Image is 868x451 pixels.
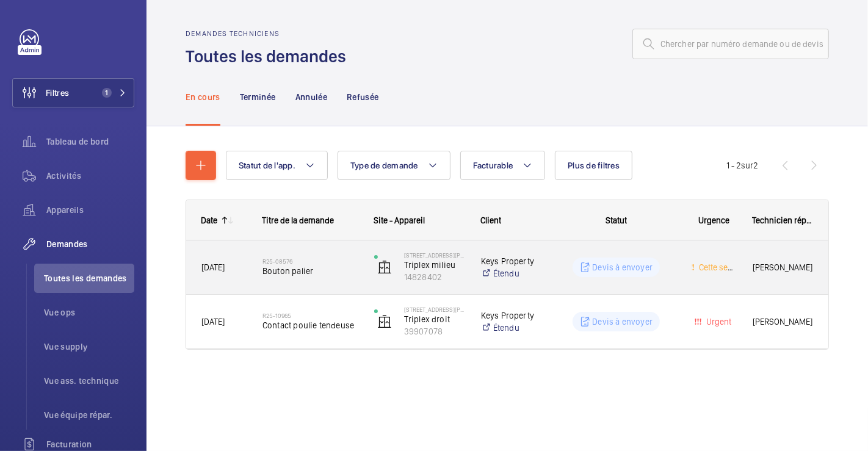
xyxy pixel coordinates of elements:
p: Devis à envoyer [592,316,653,328]
span: Facturation [46,438,134,450]
p: En cours [186,91,220,103]
span: Cette semaine [696,262,751,272]
a: Étendu [481,322,541,334]
span: Contact poulie tendeuse [262,319,358,331]
button: Filtres1 [12,78,134,107]
span: Demandes [46,238,134,250]
span: [DATE] [201,262,225,272]
span: Filtres [46,87,69,99]
span: [PERSON_NAME] [753,315,814,328]
button: Type de demande [338,151,450,180]
span: Urgent [704,317,731,327]
span: Type de demande [350,161,418,170]
button: Facturable [460,151,546,180]
div: Date [201,215,217,225]
span: Technicien réparateur [752,215,814,225]
span: Facturable [473,161,513,170]
img: elevator.svg [377,260,392,275]
h2: R25-08576 [262,258,358,265]
span: Vue ops [44,306,134,319]
span: Activités [46,170,134,182]
span: Tableau de bord [46,135,134,148]
span: Site - Appareil [374,215,425,225]
span: Bouton palier [262,265,358,277]
h2: Demandes techniciens [186,29,353,38]
p: Refusée [347,91,378,103]
span: Vue ass. technique [44,375,134,387]
span: Titre de la demande [262,215,334,225]
span: Client [480,215,501,225]
span: Toutes les demandes [44,272,134,284]
span: Statut [606,215,627,225]
p: Terminée [240,91,276,103]
span: Vue supply [44,341,134,353]
button: Statut de l'app. [226,151,328,180]
p: Devis à envoyer [592,261,653,273]
p: Keys Property [481,255,541,267]
p: Triplex droit [404,313,465,325]
input: Chercher par numéro demande ou de devis [632,29,829,59]
p: [STREET_ADDRESS][PERSON_NAME] [404,306,465,313]
span: Appareils [46,204,134,216]
p: Triplex milieu [404,259,465,271]
span: sur [741,161,753,170]
img: elevator.svg [377,314,392,329]
span: Plus de filtres [568,161,620,170]
span: 1 [102,88,112,98]
p: 39907078 [404,325,465,337]
span: Urgence [698,215,729,225]
p: Keys Property [481,309,541,322]
p: Annulée [295,91,327,103]
span: Vue équipe répar. [44,409,134,421]
span: Statut de l'app. [239,161,295,170]
span: [PERSON_NAME] [753,261,814,274]
h2: R25-10965 [262,312,358,319]
p: [STREET_ADDRESS][PERSON_NAME] [404,251,465,259]
span: [DATE] [201,317,225,327]
h1: Toutes les demandes [186,45,353,68]
span: 1 - 2 2 [726,161,758,170]
button: Plus de filtres [555,151,632,180]
a: Étendu [481,267,541,280]
p: 14828402 [404,271,465,283]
